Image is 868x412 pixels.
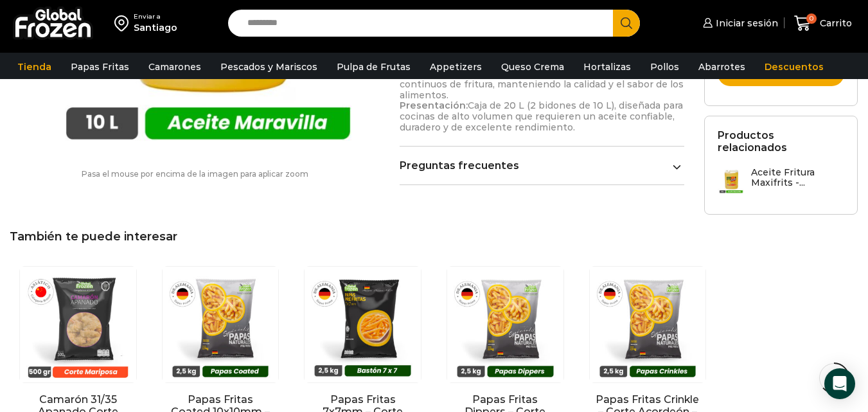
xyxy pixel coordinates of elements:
[713,17,778,30] span: Iniciar sesión
[10,229,177,244] span: También te puede interesar
[400,159,684,172] a: Preguntas frecuentes
[134,21,177,34] div: Santiago
[11,55,58,79] a: Tienda
[644,55,686,79] a: Pollos
[718,167,845,195] a: Aceite Fritura Maxifrits -...
[824,368,855,399] div: Open Intercom Messenger
[751,167,845,189] h3: Aceite Fritura Maxifrits -...
[64,55,136,79] a: Papas Fritas
[817,17,852,30] span: Carrito
[718,129,845,154] h2: Productos relacionados
[114,12,134,34] img: address-field-icon.svg
[791,8,855,39] a: 0 Carrito
[10,170,380,179] p: Pasa el mouse por encima de la imagen para aplicar zoom
[758,55,830,79] a: Descuentos
[142,55,208,79] a: Camarones
[700,10,778,36] a: Iniciar sesión
[400,14,684,133] p: Mantener en un lugar fresco, seco y oscuro, alejado de fuentes de calor y luz directa. Evitar la ...
[806,13,817,24] span: 0
[577,55,637,79] a: Hortalizas
[400,100,468,111] strong: Presentación:
[613,10,640,37] button: Search button
[330,55,417,79] a: Pulpa de Frutas
[134,12,177,21] div: Enviar a
[423,55,488,79] a: Appetizers
[692,55,752,79] a: Abarrotes
[495,55,571,79] a: Queso Crema
[214,55,324,79] a: Pescados y Mariscos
